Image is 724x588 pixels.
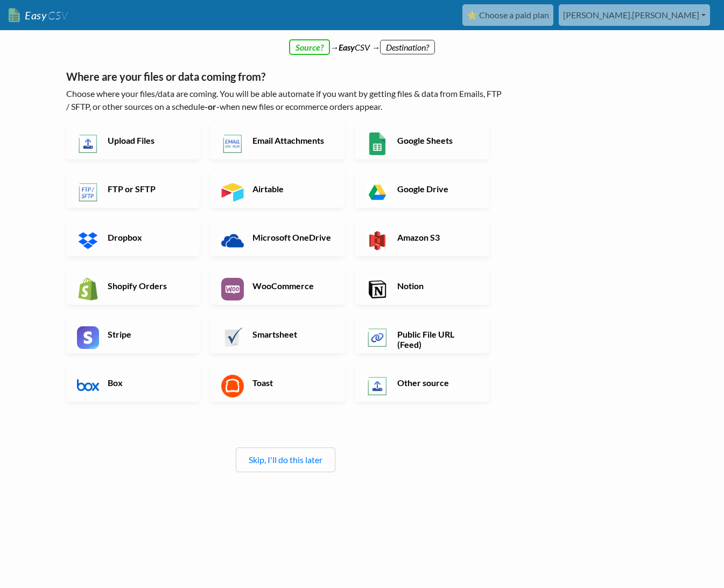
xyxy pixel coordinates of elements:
[355,122,489,159] a: Google Sheets
[77,375,100,397] img: Box App & API
[66,170,200,208] a: FTP or SFTP
[462,4,553,26] a: ⭐ Choose a paid plan
[105,281,189,291] h6: Shopify Orders
[66,87,505,113] p: Choose where your files/data are coming. You will be able automate if you want by getting files &...
[77,181,100,204] img: FTP or SFTP App & API
[210,267,345,305] a: WooCommerce
[250,232,334,242] h6: Microsoft OneDrive
[221,278,244,300] img: WooCommerce App & API
[221,375,244,397] img: Toast App & API
[366,375,389,397] img: Other Source App & API
[210,170,345,208] a: Airtable
[221,132,244,155] img: Email New CSV or XLSX File App & API
[221,181,244,204] img: Airtable App & API
[77,326,100,349] img: Stripe App & API
[105,377,189,388] h6: Box
[395,135,479,145] h6: Google Sheets
[55,30,669,54] div: → CSV →
[366,181,389,204] img: Google Drive App & API
[9,4,68,26] a: EasyCSV
[66,122,200,159] a: Upload Files
[250,377,334,388] h6: Toast
[395,232,479,242] h6: Amazon S3
[250,281,334,291] h6: WooCommerce
[47,9,68,22] span: CSV
[366,326,389,349] img: Public File URL App & API
[77,229,100,252] img: Dropbox App & API
[355,267,489,305] a: Notion
[66,364,200,402] a: Box
[250,135,334,145] h6: Email Attachments
[66,70,505,83] h5: Where are your files or data coming from?
[366,132,389,155] img: Google Sheets App & API
[77,278,100,300] img: Shopify App & API
[77,132,100,155] img: Upload Files App & API
[105,232,189,242] h6: Dropbox
[66,219,200,256] a: Dropbox
[221,229,244,252] img: Microsoft OneDrive App & API
[395,329,479,349] h6: Public File URL (Feed)
[249,454,322,465] a: Skip, I'll do this later
[395,377,479,388] h6: Other source
[105,329,189,339] h6: Stripe
[210,316,345,353] a: Smartsheet
[355,364,489,402] a: Other source
[559,4,710,26] a: [PERSON_NAME].[PERSON_NAME]
[395,281,479,291] h6: Notion
[210,219,345,256] a: Microsoft OneDrive
[366,229,389,252] img: Amazon S3 App & API
[105,135,189,145] h6: Upload Files
[366,278,389,300] img: Notion App & API
[221,326,244,349] img: Smartsheet App & API
[205,101,220,111] b: -or-
[395,184,479,194] h6: Google Drive
[355,316,489,353] a: Public File URL (Feed)
[355,219,489,256] a: Amazon S3
[66,267,200,305] a: Shopify Orders
[250,184,334,194] h6: Airtable
[105,184,189,194] h6: FTP or SFTP
[210,364,345,402] a: Toast
[355,170,489,208] a: Google Drive
[66,316,200,353] a: Stripe
[250,329,334,339] h6: Smartsheet
[210,122,345,159] a: Email Attachments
